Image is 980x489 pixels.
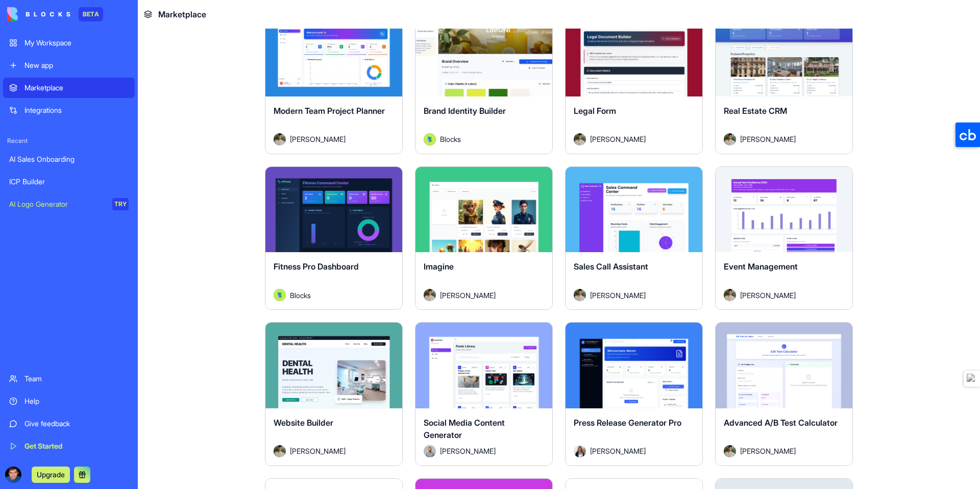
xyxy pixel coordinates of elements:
[590,290,646,301] span: [PERSON_NAME]
[24,38,129,48] div: My Workspace
[740,134,796,144] span: [PERSON_NAME]
[590,134,646,144] span: [PERSON_NAME]
[24,83,129,93] div: Marketplace
[274,106,385,116] span: Modern Team Project Planner
[9,199,105,209] div: AI Logo Generator
[24,419,129,429] div: Give feedback
[3,172,135,192] a: ICP Builder
[24,105,129,115] div: Integrations
[9,177,129,187] div: ICP Builder
[3,369,135,389] a: Team
[32,467,70,483] button: Upgrade
[3,149,135,169] a: AI Sales Onboarding
[7,7,103,21] a: BETA
[574,289,586,301] img: Avatar
[24,441,129,451] div: Get Started
[424,261,454,272] span: Imagine
[3,55,135,76] a: New app
[265,322,403,466] a: Website BuilderAvatar[PERSON_NAME]
[424,289,436,301] img: Avatar
[590,446,646,456] span: [PERSON_NAME]
[565,322,703,466] a: Press Release Generator ProAvatar[PERSON_NAME]
[24,60,129,70] div: New app
[3,78,135,98] a: Marketplace
[158,8,206,20] span: Marketplace
[440,446,496,456] span: [PERSON_NAME]
[274,445,286,457] img: Avatar
[440,134,461,144] span: Blocks
[3,137,135,145] span: Recent
[3,100,135,120] a: Integrations
[574,261,648,272] span: Sales Call Assistant
[3,436,135,456] a: Get Started
[265,10,403,154] a: Modern Team Project PlannerAvatar[PERSON_NAME]
[715,10,853,154] a: Real Estate CRMAvatar[PERSON_NAME]
[440,290,496,301] span: [PERSON_NAME]
[24,374,129,384] div: Team
[32,469,70,479] a: Upgrade
[3,391,135,411] a: Help
[424,445,436,457] img: Avatar
[79,7,103,21] div: BETA
[5,467,21,483] img: ACg8ocKCMhZCKw_xTP6kPP60aVvH2aVPedTku8EPThS63vNn2PSDl_gljA=s96-c
[740,290,796,301] span: [PERSON_NAME]
[574,133,586,145] img: Avatar
[574,445,586,457] img: Avatar
[415,10,553,154] a: Brand Identity BuilderAvatarBlocks
[3,194,135,214] a: AI Logo GeneratorTRY
[724,106,787,116] span: Real Estate CRM
[574,418,681,428] span: Press Release Generator Pro
[274,261,359,272] span: Fitness Pro Dashboard
[715,166,853,310] a: Event ManagementAvatar[PERSON_NAME]
[415,166,553,310] a: ImagineAvatar[PERSON_NAME]
[3,33,135,53] a: My Workspace
[3,413,135,434] a: Give feedback
[274,133,286,145] img: Avatar
[112,198,129,210] div: TRY
[290,290,311,301] span: Blocks
[424,106,506,116] span: Brand Identity Builder
[724,289,736,301] img: Avatar
[415,322,553,466] a: Social Media Content GeneratorAvatar[PERSON_NAME]
[724,445,736,457] img: Avatar
[274,289,286,301] img: Avatar
[424,418,505,440] span: Social Media Content Generator
[724,261,798,272] span: Event Management
[565,10,703,154] a: Legal FormAvatar[PERSON_NAME]
[9,154,129,164] div: AI Sales Onboarding
[724,418,838,428] span: Advanced A/B Test Calculator
[565,166,703,310] a: Sales Call AssistantAvatar[PERSON_NAME]
[740,446,796,456] span: [PERSON_NAME]
[274,418,333,428] span: Website Builder
[265,166,403,310] a: Fitness Pro DashboardAvatarBlocks
[7,7,70,21] img: logo
[424,133,436,145] img: Avatar
[290,446,346,456] span: [PERSON_NAME]
[724,133,736,145] img: Avatar
[574,106,616,116] span: Legal Form
[290,134,346,144] span: [PERSON_NAME]
[715,322,853,466] a: Advanced A/B Test CalculatorAvatar[PERSON_NAME]
[24,396,129,406] div: Help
